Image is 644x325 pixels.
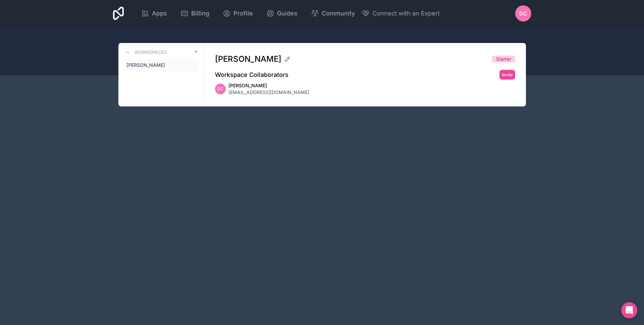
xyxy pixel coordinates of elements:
div: Open Intercom Messenger [621,302,637,318]
span: Guides [277,9,298,18]
span: [EMAIL_ADDRESS][DOMAIN_NAME] [228,89,309,96]
h2: Workspace Collaborators [215,70,288,80]
span: [PERSON_NAME] [126,62,165,68]
a: Billing [175,6,215,21]
span: DC [217,86,223,92]
span: Apps [152,9,167,18]
a: Workspaces [124,48,167,56]
h3: Workspaces [135,49,167,56]
a: Guides [261,6,303,21]
button: Connect with an Expert [362,9,440,18]
span: Community [322,9,355,18]
a: [PERSON_NAME] [124,59,199,71]
span: Connect with an Expert [372,9,440,18]
span: [PERSON_NAME] [215,54,281,64]
span: Profile [233,9,253,18]
a: Apps [136,6,172,21]
a: Profile [217,6,258,21]
span: Starter [496,56,511,62]
span: Billing [191,9,209,18]
button: Invite [499,70,515,80]
span: [PERSON_NAME] [228,82,309,89]
a: Community [306,6,360,21]
span: DC [519,9,527,17]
